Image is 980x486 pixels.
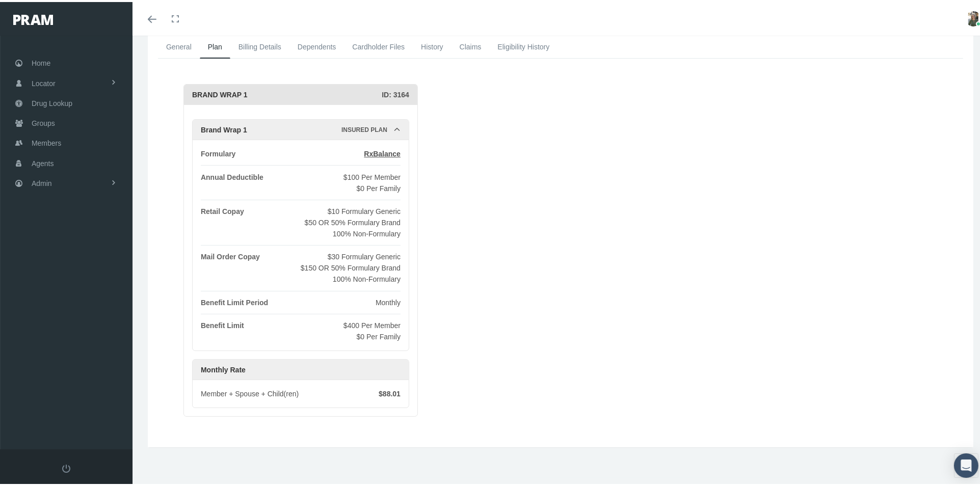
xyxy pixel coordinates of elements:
span: 100% Non-Formulary [333,273,401,281]
span: $400 Per Member [343,319,401,328]
span: $50 OR 50% Formulary Brand [305,217,401,225]
span: Monthly [376,296,401,305]
div: $88.01 [379,386,401,397]
a: History [413,34,452,56]
div: Formulary [201,146,235,157]
span: Groups [32,112,55,131]
span: Locator [32,72,56,91]
span: Agents [32,152,54,171]
div: Annual Deductible [201,170,263,192]
a: Claims [452,34,490,56]
div: Insured Plan [341,118,393,138]
span: $0 Per Family [357,331,401,339]
div: Open Intercom Messenger [954,451,978,476]
div: Brand Wrap 1 [201,118,341,138]
span: RxBalance [364,148,401,156]
span: $0 Per Family [357,182,401,191]
a: Dependents [289,34,345,56]
span: $150 OR 50% Formulary Brand [301,262,401,270]
span: Drug Lookup [32,92,72,111]
span: 100% Non-Formulary [333,228,401,236]
span: $10 Formulary Generic [328,205,401,213]
div: Benefit Limit [201,318,244,340]
img: PRAM_20_x_78.png [13,13,53,23]
span: Home [32,51,50,71]
a: Eligibility History [489,34,558,56]
div: Mail Order Copay [201,249,260,283]
span: Members [32,131,61,151]
div: Member + Spouse + Child(ren) [201,386,299,397]
a: Plan [200,34,230,57]
div: Monthly Rate [201,358,401,378]
span: $100 Per Member [343,171,401,179]
span: $30 Formulary Generic [328,251,401,259]
div: Retail Copay [201,204,244,237]
div: BRAND WRAP 1 [192,83,382,103]
div: Benefit Limit Period [201,295,268,306]
span: ID: 3164 [382,89,409,97]
span: Admin [32,172,52,191]
a: Billing Details [230,34,289,56]
a: Cardholder Files [344,34,413,56]
a: General [158,34,200,56]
